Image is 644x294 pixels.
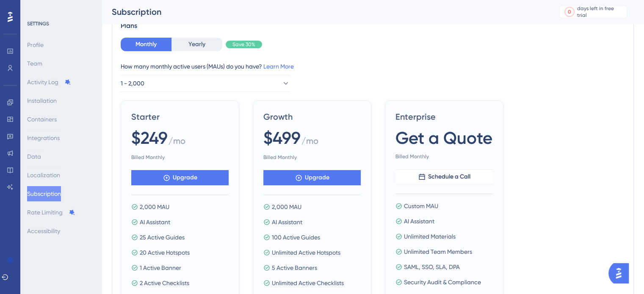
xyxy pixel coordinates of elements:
[171,38,222,51] button: Yearly
[131,170,229,185] button: Upgrade
[568,8,571,15] div: 0
[121,75,290,92] button: 1 - 2,000
[112,6,538,18] div: Subscription
[140,278,189,288] span: 2 Active Checklists
[404,231,456,242] span: Unlimited Materials
[608,261,634,286] iframe: UserGuiding AI Assistant Launcher
[272,263,317,273] span: 5 Active Banners
[404,262,460,272] span: SAML, SSO, SLA, DPA
[395,126,492,150] span: Get a Quote
[131,111,229,123] span: Starter
[173,173,197,183] span: Upgrade
[121,21,625,31] div: Plans
[27,56,42,71] button: Team
[263,154,361,161] span: Billed Monthly
[404,247,472,257] span: Unlimited Team Members
[404,216,434,226] span: AI Assistant
[140,263,181,273] span: 1 Active Banner
[395,169,493,184] button: Schedule a Call
[263,111,361,123] span: Growth
[27,20,96,27] div: SETTINGS
[263,126,301,150] span: $499
[169,135,185,151] span: / mo
[27,112,57,127] button: Containers
[263,63,294,70] a: Learn More
[27,130,60,146] button: Integrations
[27,168,60,183] button: Localization
[140,232,185,242] span: 25 Active Guides
[305,173,329,183] span: Upgrade
[121,78,144,88] span: 1 - 2,000
[263,170,361,185] button: Upgrade
[131,126,168,150] span: $249
[121,38,171,51] button: Monthly
[232,41,255,48] span: Save 30%
[27,205,75,220] button: Rate Limiting
[140,217,170,227] span: AI Assistant
[27,149,41,164] button: Data
[404,201,438,211] span: Custom MAU
[301,135,318,151] span: / mo
[27,93,57,108] button: Installation
[577,5,624,19] div: days left in free trial
[272,247,340,258] span: Unlimited Active Hotspots
[27,223,60,239] button: Accessibility
[272,232,320,242] span: 100 Active Guides
[27,74,71,90] button: Activity Log
[27,37,44,52] button: Profile
[121,61,625,71] div: How many monthly active users (MAUs) do you have?
[395,153,493,160] span: Billed Monthly
[27,186,61,201] button: Subscription
[272,202,301,212] span: 2,000 MAU
[428,172,470,182] span: Schedule a Call
[140,202,169,212] span: 2,000 MAU
[395,111,493,123] span: Enterprise
[272,217,302,227] span: AI Assistant
[140,247,190,258] span: 20 Active Hotspots
[272,278,344,288] span: Unlimited Active Checklists
[131,154,229,161] span: Billed Monthly
[404,277,481,287] span: Security Audit & Compliance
